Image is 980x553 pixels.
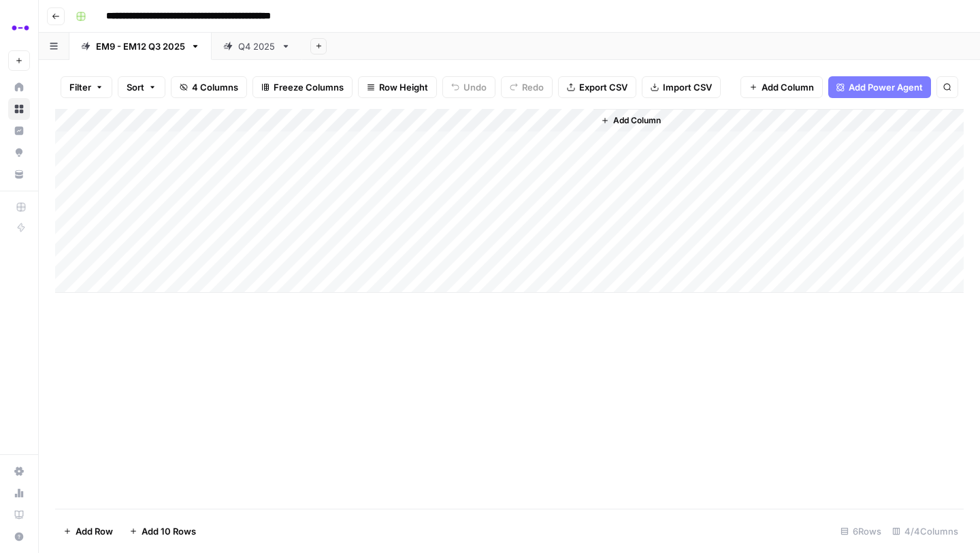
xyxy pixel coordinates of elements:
button: Add 10 Rows [121,520,204,542]
button: Add Column [595,112,666,129]
span: Add Column [762,80,814,94]
button: Help + Support [8,526,30,548]
span: Export CSV [579,80,627,94]
button: Sort [118,76,165,98]
span: Row Height [379,80,428,94]
button: Filter [61,76,112,98]
button: Add Row [55,520,121,542]
span: Filter [69,80,91,94]
span: Add 10 Rows [142,524,196,538]
a: Opportunities [8,142,30,163]
div: EM9 - EM12 Q3 2025 [96,39,185,53]
button: Export CSV [558,76,636,98]
button: Redo [501,76,553,98]
span: Redo [522,80,544,94]
span: Add Row [76,524,113,538]
button: Freeze Columns [252,76,353,98]
a: Q4 2025 [212,33,302,60]
a: Settings [8,460,30,482]
button: Add Power Agent [828,76,931,98]
img: Abacum Logo [8,16,33,40]
a: Browse [8,98,30,120]
span: Undo [463,80,487,94]
button: Add Column [740,76,823,98]
span: Add Power Agent [849,80,923,94]
div: Q4 2025 [238,39,276,53]
a: Usage [8,482,30,504]
a: Learning Hub [8,504,30,526]
div: 4/4 Columns [887,520,964,542]
span: Import CSV [663,80,712,94]
div: 6 Rows [835,520,887,542]
span: Sort [127,80,144,94]
button: Workspace: Abacum [8,11,30,45]
a: EM9 - EM12 Q3 2025 [69,33,212,60]
a: Your Data [8,163,30,185]
a: Insights [8,120,30,142]
button: Row Height [358,76,437,98]
span: Freeze Columns [274,80,344,94]
button: Undo [442,76,495,98]
button: Import CSV [642,76,721,98]
a: Home [8,76,30,98]
span: Add Column [613,114,661,127]
button: 4 Columns [171,76,247,98]
span: 4 Columns [192,80,238,94]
